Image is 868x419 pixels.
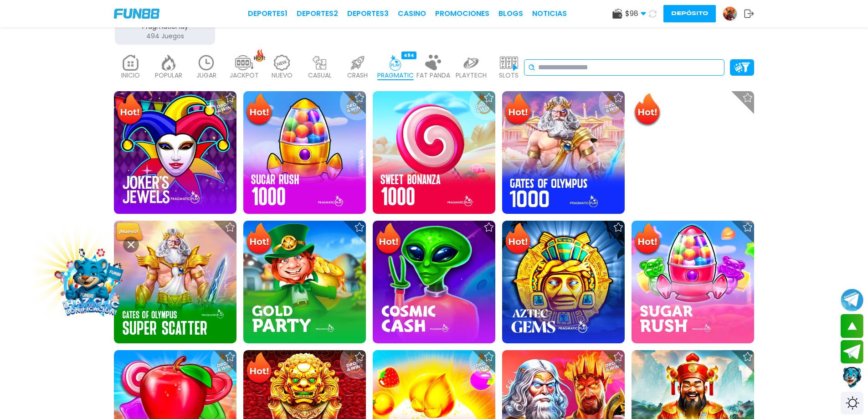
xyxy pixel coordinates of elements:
img: Hot [503,92,533,128]
img: Image Link [50,241,133,324]
img: new_light.webp [273,55,291,71]
img: New [115,222,144,243]
p: INICIO [121,71,140,80]
img: hot [254,49,265,62]
p: CASUAL [308,71,332,80]
img: fat_panda_light.webp [424,55,442,71]
img: slots_light.webp [500,55,518,71]
p: CRASH [347,71,368,80]
img: popular_light.webp [159,55,178,71]
img: casual_light.webp [311,55,329,71]
img: Hot [503,222,533,257]
p: NUEVO [272,71,293,80]
div: 494 [401,52,416,59]
img: playtech_light.webp [462,55,480,71]
p: FAT PANDA [416,71,450,80]
img: Hot [374,222,403,257]
img: Hot [632,92,662,128]
a: Deportes2 [297,8,338,19]
img: pragmatic_active.webp [386,55,405,71]
a: Deportes3 [347,8,389,19]
img: Hot [632,222,662,257]
span: $ 98 [625,8,646,19]
img: Company Logo [114,9,159,19]
p: JACKPOT [230,71,259,80]
img: Hot [244,92,274,128]
img: Hot [115,92,144,128]
img: Hot [244,351,274,387]
img: Gates of Olympus 1000 [502,91,625,214]
a: Promociones [435,8,489,19]
p: PLAYTECH [456,71,487,80]
a: Deportes1 [248,8,288,19]
img: Platform Filter [734,62,750,72]
p: PRAGMATIC [377,71,414,80]
img: home_light.webp [122,55,140,71]
p: 494 Juegos [115,31,215,41]
img: jackpot_light.webp [235,55,253,71]
button: scroll up [841,314,863,338]
div: Switch theme [841,392,863,414]
img: Gates of Olympus Super Scatter [114,221,236,343]
img: Gold Party [243,221,366,343]
img: Cosmic Cash [373,221,495,343]
img: Sugar Rush 1000 [243,91,366,214]
p: JUGAR [196,71,216,80]
a: NOTICIAS [532,8,567,19]
img: crash_light.webp [349,55,367,71]
img: Avatar [723,7,737,21]
a: CASINO [398,8,426,19]
button: Depósito [663,5,716,22]
button: Join telegram [841,340,863,364]
img: Sugar Rush [632,221,754,343]
a: BLOGS [498,8,523,19]
img: Sweet Bonanza 1000 [373,91,495,214]
img: recent_light.webp [197,55,216,71]
img: Hot [244,222,274,257]
p: POPULAR [155,71,182,80]
img: Joker's Jewels [114,91,236,214]
button: Contact customer service [841,366,863,389]
button: Join telegram channel [841,288,863,312]
img: Aztec Gems [502,221,625,343]
p: SLOTS [499,71,519,80]
a: Avatar [723,6,744,21]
